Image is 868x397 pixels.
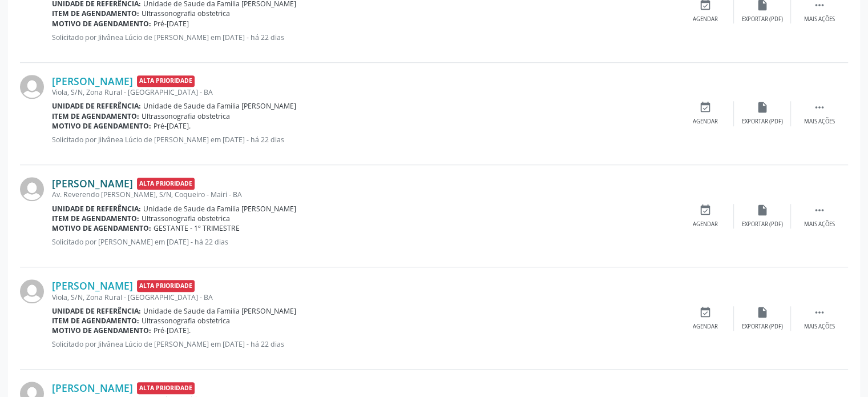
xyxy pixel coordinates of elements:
[52,316,139,326] b: Item de agendamento:
[52,214,139,223] b: Item de agendamento:
[154,121,191,131] span: Pré-[DATE].
[52,306,141,316] b: Unidade de referência:
[52,135,677,145] p: Solicitado por Jilvânea Lúcio de [PERSON_NAME] em [DATE] - há 22 dias
[154,19,189,29] span: Pré-[DATE]
[137,382,195,394] span: Alta Prioridade
[142,316,230,326] span: Ultrassonografia obstetrica
[52,121,151,131] b: Motivo de agendamento:
[742,118,783,126] div: Exportar (PDF)
[52,190,677,199] div: Av. Reverendo [PERSON_NAME], S/N, Coqueiro - Mairi - BA
[52,101,141,111] b: Unidade de referência:
[52,237,677,247] p: Solicitado por [PERSON_NAME] em [DATE] - há 22 dias
[52,177,133,190] a: [PERSON_NAME]
[52,19,151,29] b: Motivo de agendamento:
[693,323,718,331] div: Agendar
[52,111,139,121] b: Item de agendamento:
[742,220,783,228] div: Exportar (PDF)
[742,15,783,23] div: Exportar (PDF)
[52,326,151,335] b: Motivo de agendamento:
[154,223,240,233] span: GESTANTE - 1º TRIMESTRE
[52,33,677,42] p: Solicitado por Jilvânea Lúcio de [PERSON_NAME] em [DATE] - há 22 dias
[813,204,826,216] i: 
[154,326,191,335] span: Pré-[DATE].
[20,75,44,99] img: img
[693,15,718,23] div: Agendar
[756,306,769,319] i: insert_drive_file
[142,9,230,18] span: Ultrassonografia obstetrica
[756,101,769,114] i: insert_drive_file
[137,280,195,292] span: Alta Prioridade
[693,118,718,126] div: Agendar
[813,101,826,114] i: 
[20,177,44,201] img: img
[143,101,296,111] span: Unidade de Saude da Familia [PERSON_NAME]
[804,323,835,331] div: Mais ações
[52,223,151,233] b: Motivo de agendamento:
[804,220,835,228] div: Mais ações
[52,279,133,292] a: [PERSON_NAME]
[699,306,712,319] i: event_available
[142,111,230,121] span: Ultrassonografia obstetrica
[52,75,133,87] a: [PERSON_NAME]
[143,204,296,214] span: Unidade de Saude da Familia [PERSON_NAME]
[742,323,783,331] div: Exportar (PDF)
[813,306,826,319] i: 
[52,9,139,18] b: Item de agendamento:
[804,15,835,23] div: Mais ações
[143,306,296,316] span: Unidade de Saude da Familia [PERSON_NAME]
[137,75,195,87] span: Alta Prioridade
[756,204,769,216] i: insert_drive_file
[693,220,718,228] div: Agendar
[20,279,44,303] img: img
[804,118,835,126] div: Mais ações
[52,87,677,97] div: Viola, S/N, Zona Rural - [GEOGRAPHIC_DATA] - BA
[699,204,712,216] i: event_available
[699,101,712,114] i: event_available
[137,178,195,190] span: Alta Prioridade
[52,382,133,394] a: [PERSON_NAME]
[52,292,677,302] div: Viola, S/N, Zona Rural - [GEOGRAPHIC_DATA] - BA
[52,204,141,214] b: Unidade de referência:
[52,339,677,349] p: Solicitado por Jilvânea Lúcio de [PERSON_NAME] em [DATE] - há 22 dias
[142,214,230,223] span: Ultrassonografia obstetrica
